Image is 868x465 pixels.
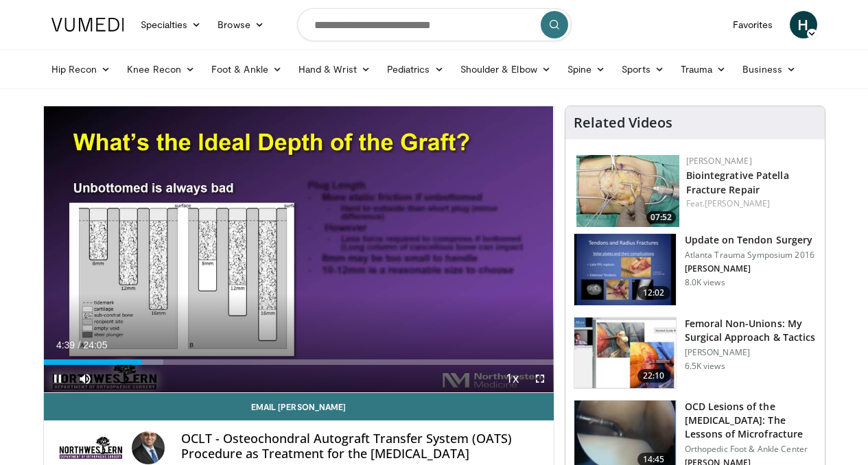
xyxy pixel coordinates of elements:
[686,198,814,210] div: Feat.
[637,369,670,383] span: 22:10
[574,115,672,131] h4: Related Videos
[574,318,676,389] img: b28afd99-48ff-4b08-9669-2cc8b2512f02.150x105_q85_crop-smart_upscale.jpg
[685,347,817,358] p: [PERSON_NAME]
[71,365,99,392] button: Mute
[685,400,817,441] h3: OCD Lesions of the [MEDICAL_DATA]: The Lessons of Microfracture
[790,11,817,38] a: H
[559,56,613,83] a: Spine
[43,56,119,83] a: Hip Recon
[119,56,203,83] a: Knee Recon
[55,431,126,464] img: Northwestern Foot and Ankle Orthopedic Surgery
[203,56,290,83] a: Foot & Ankle
[44,359,554,365] div: Progress Bar
[78,339,81,350] span: /
[44,393,554,420] a: Email [PERSON_NAME]
[646,211,676,224] span: 07:52
[734,56,804,83] a: Business
[685,233,814,247] h3: Update on Tendon Surgery
[685,250,814,261] p: Atlanta Trauma Symposium 2016
[132,11,210,38] a: Specialties
[574,234,676,305] img: 14929f5a-e4b8-42f0-9be4-b2bc5c40fd40.150x105_q85_crop-smart_upscale.jpg
[526,365,554,392] button: Fullscreen
[574,317,817,390] a: 22:10 Femoral Non-Unions: My Surgical Approach & Tactics [PERSON_NAME] 6.5K views
[685,361,725,372] p: 6.5K views
[181,431,543,461] h4: OCLT - Osteochondral Autograft Transfer System (OATS) Procedure as Treatment for the [MEDICAL_DATA]
[686,155,752,167] a: [PERSON_NAME]
[209,11,272,38] a: Browse
[379,56,452,83] a: Pediatrics
[672,56,735,83] a: Trauma
[637,286,670,300] span: 12:02
[51,18,124,32] img: VuMedi Logo
[685,277,725,288] p: 8.0K views
[132,431,165,464] img: Avatar
[574,233,817,306] a: 12:02 Update on Tendon Surgery Atlanta Trauma Symposium 2016 [PERSON_NAME] 8.0K views
[685,263,814,274] p: [PERSON_NAME]
[685,444,817,455] p: Orthopedic Foot & Ankle Center
[576,155,679,227] a: 07:52
[56,339,75,350] span: 4:39
[576,155,679,227] img: 711e638b-2741-4ad8-96b0-27da83aae913.150x105_q85_crop-smart_upscale.jpg
[725,11,782,38] a: Favorites
[290,56,379,83] a: Hand & Wrist
[44,365,71,392] button: Pause
[44,106,554,393] video-js: Video Player
[452,56,559,83] a: Shoulder & Elbow
[297,8,572,41] input: Search topics, interventions
[613,56,672,83] a: Sports
[83,339,107,350] span: 24:05
[705,198,770,209] a: [PERSON_NAME]
[686,169,789,196] a: Biointegrative Patella Fracture Repair
[499,365,526,392] button: Playback Rate
[685,317,817,344] h3: Femoral Non-Unions: My Surgical Approach & Tactics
